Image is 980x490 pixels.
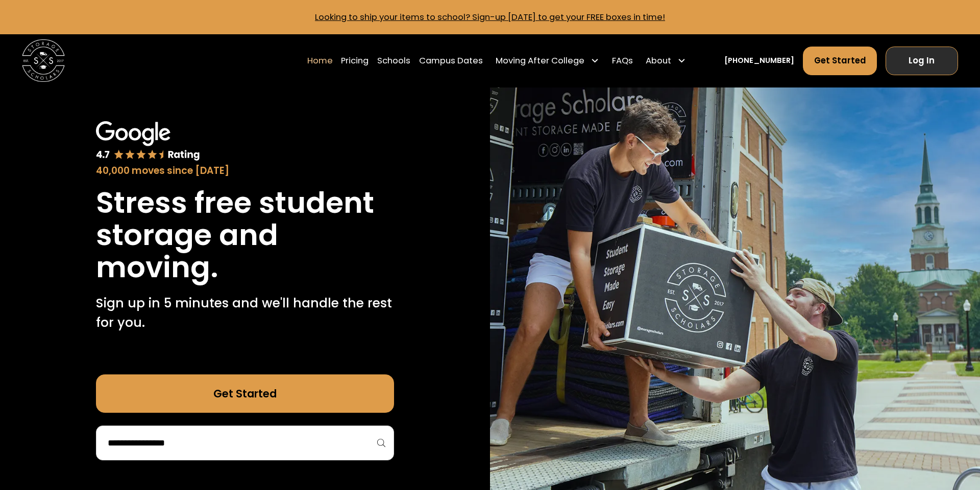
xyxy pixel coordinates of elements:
[612,46,633,76] a: FAQs
[803,47,877,75] a: Get Started
[724,55,794,66] a: [PHONE_NUMBER]
[22,39,64,82] img: Storage Scholars main logo
[886,47,958,75] a: Log In
[307,46,333,76] a: Home
[96,374,394,413] a: Get Started
[419,46,483,76] a: Campus Dates
[341,46,369,76] a: Pricing
[642,46,691,76] div: About
[96,187,394,283] h1: Stress free student storage and moving.
[315,11,665,23] a: Looking to ship your items to school? Sign-up [DATE] to get your FREE boxes in time!
[96,121,200,161] img: Google 4.7 star rating
[22,39,64,82] a: home
[96,164,394,178] div: 40,000 moves since [DATE]
[646,54,671,67] div: About
[496,54,584,67] div: Moving After College
[377,46,410,76] a: Schools
[491,46,603,76] div: Moving After College
[96,294,394,332] p: Sign up in 5 minutes and we'll handle the rest for you.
